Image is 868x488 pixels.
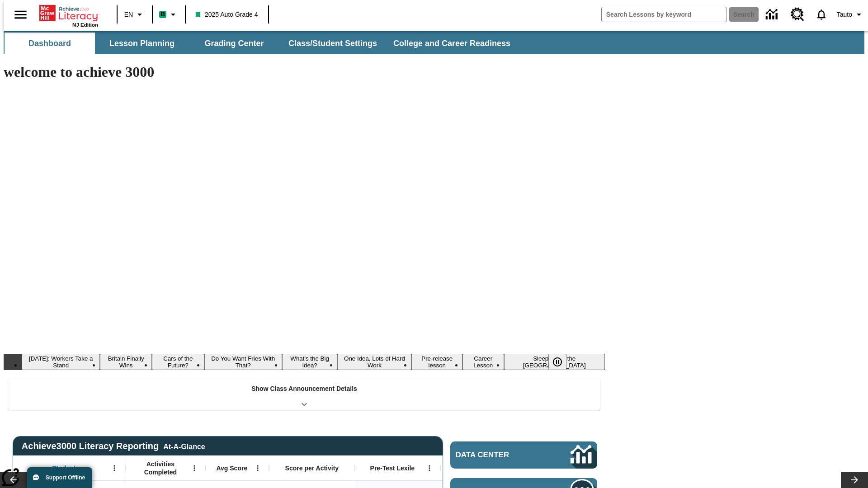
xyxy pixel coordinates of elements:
[72,22,98,28] span: NJ Edition
[833,6,868,23] button: Profile/Settings
[97,33,187,54] button: Lesson Planning
[810,3,833,26] a: Notifications
[124,10,133,19] span: EN
[4,64,605,80] h1: welcome to achieve 3000
[4,31,864,54] div: SubNavbar
[163,441,205,451] div: At-A-Glance
[7,1,34,28] button: Open side menu
[39,3,98,28] div: Home
[156,6,182,23] button: Boost Class color is mint green. Change class color
[22,441,205,451] span: Achieve3000 Literacy Reporting
[337,354,411,370] button: Slide 6 One Idea, Lots of Hard Work
[602,7,726,22] input: search field
[837,10,852,19] span: Tauto
[423,461,436,475] button: Open Menu
[450,441,597,469] a: Data Center
[39,4,98,22] a: Home
[251,461,264,475] button: Open Menu
[8,379,600,410] div: Show Class Announcement Details
[548,354,566,370] button: Pause
[504,354,605,370] button: Slide 9 Sleepless in the Animal Kingdom
[285,464,339,472] span: Score per Activity
[462,354,504,370] button: Slide 8 Career Lesson
[131,460,190,476] span: Activities Completed
[456,450,540,460] span: Data Center
[548,354,576,370] div: Pause
[196,10,258,19] span: 2025 Auto Grade 4
[120,6,149,23] button: Language: EN, Select a language
[785,2,810,27] a: Resource Center, Will open in new tab
[370,464,415,472] span: Pre-Test Lexile
[188,461,201,475] button: Open Menu
[282,354,338,370] button: Slide 5 What's the Big Idea?
[251,384,357,394] p: Show Class Announcement Details
[152,354,204,370] button: Slide 3 Cars of the Future?
[386,33,518,54] button: College and Career Readiness
[189,33,279,54] button: Grading Center
[52,464,75,472] span: Student
[281,33,384,54] button: Class/Student Settings
[204,354,282,370] button: Slide 4 Do You Want Fries With That?
[160,9,165,20] span: B
[46,474,85,481] span: Support Offline
[27,467,92,488] button: Support Offline
[760,2,785,27] a: Data Center
[841,472,868,488] button: Lesson carousel, Next
[5,33,95,54] button: Dashboard
[100,354,151,370] button: Slide 2 Britain Finally Wins
[22,354,100,370] button: Slide 1 Labor Day: Workers Take a Stand
[216,464,247,472] span: Avg Score
[411,354,462,370] button: Slide 7 Pre-release lesson
[108,461,121,475] button: Open Menu
[4,33,519,54] div: SubNavbar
